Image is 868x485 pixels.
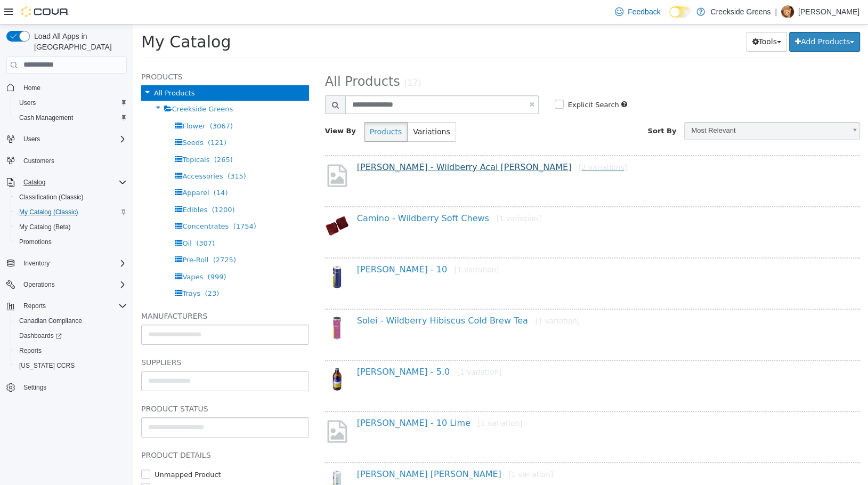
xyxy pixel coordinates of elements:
[19,257,127,270] span: Inventory
[11,313,131,328] button: Canadian Compliance
[710,5,770,18] p: Creekside Greens
[192,50,267,64] span: All Products
[15,191,127,204] span: Classification (Classic)
[11,95,131,110] button: Users
[11,220,131,235] button: My Catalog (Beta)
[49,98,72,106] span: Flower
[19,458,96,469] label: Available by Dropship
[19,223,71,231] span: My Catalog (Beta)
[49,265,67,273] span: Trays
[15,359,79,372] a: [US_STATE] CCRS
[11,235,131,249] button: Promotions
[21,64,61,72] span: All Products
[15,96,40,109] a: Users
[19,300,50,312] button: Reports
[15,221,75,233] a: My Catalog (Beta)
[344,394,389,403] small: [1 variation]
[224,444,420,455] a: [PERSON_NAME] [PERSON_NAME][1 variation]
[192,102,223,110] span: View By
[8,46,176,59] h5: Products
[611,1,664,22] a: Feedback
[49,148,90,156] span: Accessories
[2,153,131,168] button: Customers
[192,445,216,469] img: 150
[192,138,216,164] img: missing-image.png
[19,381,127,394] span: Settings
[375,446,420,454] small: [1 variation]
[224,291,447,301] a: Solei - Wildberry Hibiscus Cold Brew Tea[1 variation]
[23,302,46,310] span: Reports
[81,131,100,139] span: (265)
[775,5,777,18] p: |
[15,329,127,342] span: Dashboards
[19,176,127,189] span: Catalog
[15,344,46,357] a: Reports
[8,8,98,27] span: My Catalog
[39,80,100,88] span: Creekside Greens
[798,5,859,18] p: [PERSON_NAME]
[224,240,366,250] a: [PERSON_NAME] - 10[1 variation]
[19,257,54,270] button: Inventory
[445,139,494,147] small: [2 variations]
[19,99,36,107] span: Users
[19,81,127,94] span: Home
[432,75,486,86] label: Explicit Search
[11,190,131,205] button: Classification (Classic)
[49,248,70,256] span: Vapes
[77,98,100,106] span: (3067)
[78,181,101,189] span: (1200)
[19,361,75,370] span: [US_STATE] CCRS
[271,54,288,63] small: (17)
[781,5,794,18] div: Layne Sharpe
[613,7,654,27] button: Tools
[19,82,45,94] a: Home
[49,181,74,189] span: Edibles
[192,240,216,264] img: 150
[23,383,46,392] span: Settings
[274,98,322,117] button: Variations
[15,111,77,124] a: Cash Management
[80,231,103,239] span: (2725)
[2,379,131,395] button: Settings
[19,154,127,167] span: Customers
[23,157,54,165] span: Customers
[192,343,216,367] img: 150
[19,278,59,291] button: Operations
[8,378,176,391] h5: Product Status
[23,84,40,92] span: Home
[15,344,127,357] span: Reports
[49,114,70,122] span: Seeds
[19,381,51,394] a: Settings
[8,424,176,437] h5: Product Details
[2,132,131,147] button: Users
[19,332,62,340] span: Dashboards
[23,280,55,289] span: Operations
[80,164,95,172] span: (14)
[6,76,127,423] nav: Complex example
[15,314,127,327] span: Canadian Compliance
[15,96,127,109] span: Users
[21,6,69,17] img: Cova
[63,215,82,223] span: (307)
[11,358,131,373] button: [US_STATE] CCRS
[19,114,73,122] span: Cash Management
[2,277,131,292] button: Operations
[49,231,75,239] span: Pre-Roll
[2,298,131,313] button: Reports
[23,259,50,268] span: Inventory
[49,198,95,206] span: Concentrates
[19,208,78,216] span: My Catalog (Classic)
[551,98,727,116] a: Most Relevant
[8,285,176,298] h5: Manufacturers
[8,332,176,344] h5: Suppliers
[2,256,131,271] button: Inventory
[49,164,76,172] span: Apparel
[15,236,127,248] span: Promotions
[669,6,692,18] input: Dark Mode
[11,343,131,358] button: Reports
[11,205,131,220] button: My Catalog (Classic)
[321,241,366,249] small: [1 variation]
[49,131,76,139] span: Topicals
[19,300,127,312] span: Reports
[15,206,127,219] span: My Catalog (Classic)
